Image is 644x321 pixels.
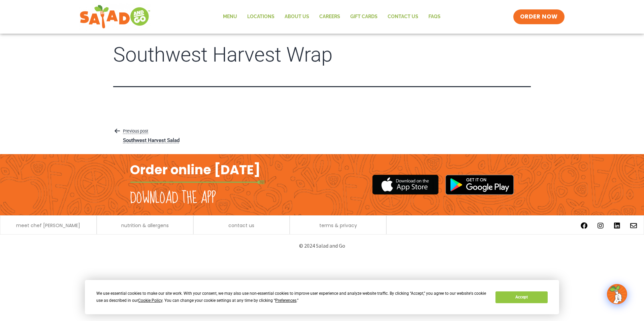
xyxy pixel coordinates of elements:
[280,9,314,25] a: About Us
[113,128,531,144] nav: Posts
[319,223,357,228] a: terms & privacy
[228,223,254,228] a: contact us
[130,189,216,208] h2: Download the app
[138,298,162,303] span: Cookie Policy
[85,280,559,314] div: Cookie Consent Prompt
[130,162,260,178] h2: Order online [DATE]
[113,44,531,66] h1: Southwest Harvest Wrap
[96,290,487,304] div: We use essential cookies to make our site work. With your consent, we may also use non-essential ...
[495,291,547,303] button: Accept
[608,285,626,304] img: wpChatIcon
[218,9,446,25] nav: Menu
[513,9,565,24] a: ORDER NOW
[242,9,280,25] a: Locations
[113,128,189,136] p: Previous post
[123,137,180,144] p: Southwest Harvest Salad
[133,241,511,250] p: © 2024 Salad and Go
[445,175,514,195] img: google_play
[520,13,558,21] span: ORDER NOW
[383,9,423,25] a: Contact Us
[275,298,296,303] span: Preferences
[423,9,446,25] a: FAQs
[314,9,345,25] a: Careers
[16,223,80,228] a: meet chef [PERSON_NAME]
[130,180,265,184] img: fork
[372,174,439,195] img: appstore
[113,128,189,144] a: Previous postSouthwest Harvest Salad
[218,9,242,25] a: Menu
[345,9,383,25] a: GIFT CARDS
[79,3,151,30] img: new-SAG-logo-768×292
[121,223,169,228] a: nutrition & allergens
